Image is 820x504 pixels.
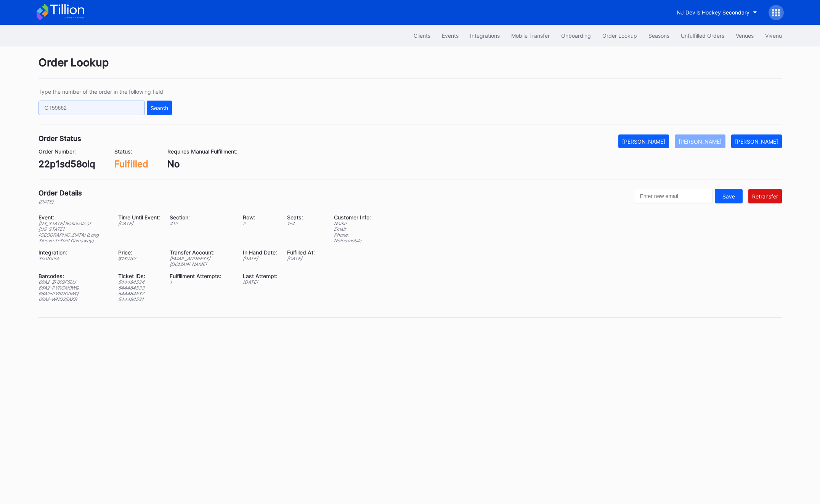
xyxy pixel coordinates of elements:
[414,32,430,39] div: Clients
[287,214,315,221] div: Seats:
[39,134,81,142] div: Order Status
[167,148,237,155] div: Requires Manual Fulfillment:
[731,134,782,148] button: [PERSON_NAME]
[118,285,160,291] div: 544484533
[334,226,371,232] div: Email:
[436,29,464,43] button: Events
[334,232,371,238] div: Phone:
[39,101,145,115] input: GT59662
[618,134,669,148] button: [PERSON_NAME]
[243,214,278,221] div: Row:
[243,273,278,279] div: Last Attempt:
[681,32,724,39] div: Unfulfilled Orders
[118,296,160,302] div: 544484531
[39,221,109,243] div: [US_STATE] Nationals at [US_STATE][GEOGRAPHIC_DATA] (Long Sleeve T-Shirt Giveaway)
[118,279,160,285] div: 544484534
[561,32,591,39] div: Onboarding
[622,138,665,145] div: [PERSON_NAME]
[170,279,233,285] div: 1
[765,32,782,39] div: Vivenu
[170,221,233,226] div: 412
[736,32,754,39] div: Venues
[287,256,315,261] div: [DATE]
[334,214,371,221] div: Customer Info:
[118,249,160,256] div: Price:
[442,32,459,39] div: Events
[715,189,743,203] button: Save
[408,29,436,43] button: Clients
[118,273,160,279] div: Ticket IDs:
[464,29,505,43] button: Integrations
[735,138,778,145] div: [PERSON_NAME]
[114,148,148,155] div: Status:
[39,148,95,155] div: Order Number:
[287,221,315,226] div: 1 - 4
[555,29,597,43] button: Onboarding
[243,279,278,285] div: [DATE]
[39,56,782,79] div: Order Lookup
[643,29,675,43] button: Seasons
[170,256,233,267] div: [EMAIL_ADDRESS][DOMAIN_NAME]
[151,105,168,111] div: Search
[505,29,555,43] button: Mobile Transfer
[39,189,82,197] div: Order Details
[39,256,109,261] div: SeatGeek
[334,238,371,243] div: Notes: mobile
[39,214,109,221] div: Event:
[602,32,637,39] div: Order Lookup
[114,158,148,170] div: Fulfilled
[170,273,233,279] div: Fulfillment Attempts:
[170,214,233,221] div: Section:
[39,273,109,279] div: Barcodes:
[597,29,643,43] button: Order Lookup
[39,285,109,291] div: 66A2-PVRGM9WQ
[39,296,109,302] div: 66A2-WNQ25AKR
[39,158,95,170] div: 22p1sd58olq
[730,29,759,43] button: Venues
[759,29,788,43] button: Vivenu
[39,88,172,95] div: Type the number of the order in the following field
[243,249,278,256] div: In Hand Date:
[243,221,278,226] div: 2
[118,221,160,226] div: [DATE]
[470,32,500,39] div: Integrations
[118,214,160,221] div: Time Until Event:
[679,138,722,145] div: [PERSON_NAME]
[675,134,725,148] button: [PERSON_NAME]
[39,249,109,256] div: Integration:
[671,5,763,19] button: NJ Devils Hockey Secondary
[118,291,160,296] div: 544484532
[511,32,550,39] div: Mobile Transfer
[170,249,233,256] div: Transfer Account:
[748,189,782,203] button: Retransfer
[167,158,237,170] div: No
[118,256,160,261] div: $ 180.32
[648,32,669,39] div: Seasons
[243,256,278,261] div: [DATE]
[147,101,172,115] button: Search
[39,291,109,296] div: 66A2-PVRDG9WQ
[39,199,82,205] div: [DATE]
[677,9,749,16] div: NJ Devils Hockey Secondary
[634,189,713,203] input: Enter new email
[722,193,735,200] div: Save
[39,279,109,285] div: 66A2-ZHKGF5UJ
[287,249,315,256] div: Fulfilled At:
[675,29,730,43] button: Unfulfilled Orders
[752,193,778,200] div: Retransfer
[334,221,371,226] div: Name:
